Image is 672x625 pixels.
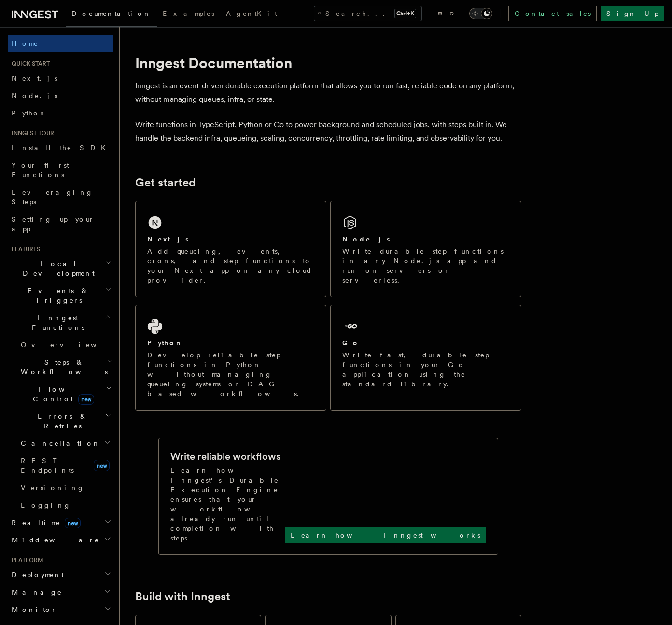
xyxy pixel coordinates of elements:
[8,104,113,122] a: Python
[8,601,113,618] button: Monitor
[8,35,113,52] a: Home
[8,156,113,184] a: Your first Functions
[65,518,81,528] span: new
[135,305,326,411] a: PythonDevelop reliable step functions in Python without managing queueing systems or DAG based wo...
[147,350,314,398] p: Develop reliable step functions in Python without managing queueing systems or DAG based workflows.
[17,381,113,408] button: Flow Controlnew
[342,338,360,348] h2: Go
[135,79,521,106] p: Inngest is an event-driven durable execution platform that allows you to run fast, reliable code ...
[8,255,113,282] button: Local Development
[8,336,113,514] div: Inngest Functions
[12,188,93,206] span: Leveraging Steps
[135,54,521,71] h1: Inngest Documentation
[71,10,151,17] span: Documentation
[78,394,94,405] span: new
[17,408,113,435] button: Errors & Retries
[163,10,214,17] span: Examples
[135,118,521,145] p: Write functions in TypeScript, Python or Go to power background and scheduled jobs, with steps bu...
[8,184,113,211] a: Leveraging Steps
[17,336,113,354] a: Overview
[342,234,390,244] h2: Node.js
[469,8,492,19] button: Toggle dark mode
[170,466,285,543] p: Learn how Inngest's Durable Execution Engine ensures that your workflow already run until complet...
[21,341,120,349] span: Overview
[147,246,314,285] p: Add queueing, events, crons, and step functions to your Next app on any cloud provider.
[170,450,280,463] h2: Write reliable workflows
[8,139,113,156] a: Install the SDK
[8,245,40,253] span: Features
[8,309,113,336] button: Inngest Functions
[8,518,81,527] span: Realtime
[21,484,84,492] span: Versioning
[8,211,113,238] a: Setting up your app
[226,10,277,17] span: AgentKit
[17,435,113,452] button: Cancellation
[17,357,108,377] span: Steps & Workflows
[8,605,57,614] span: Monitor
[17,384,106,404] span: Flow Control
[8,583,113,601] button: Manage
[21,501,71,509] span: Logging
[285,527,486,543] a: Learn how Inngest works
[147,338,183,348] h2: Python
[135,590,230,603] a: Build with Inngest
[8,570,64,580] span: Deployment
[8,531,113,549] button: Middleware
[12,144,112,152] span: Install the SDK
[17,439,100,448] span: Cancellation
[12,39,39,48] span: Home
[8,514,113,531] button: Realtimenew
[12,74,57,82] span: Next.js
[8,535,99,545] span: Middleware
[17,412,105,431] span: Errors & Retries
[21,457,74,474] span: REST Endpoints
[8,60,50,68] span: Quick start
[17,497,113,514] a: Logging
[394,9,416,18] kbd: Ctrl+K
[8,587,62,597] span: Manage
[342,350,509,389] p: Write fast, durable step functions in your Go application using the standard library.
[17,452,113,479] a: REST Endpointsnew
[8,259,105,278] span: Local Development
[12,161,69,179] span: Your first Functions
[135,201,326,297] a: Next.jsAdd queueing, events, crons, and step functions to your Next app on any cloud provider.
[157,3,220,26] a: Examples
[8,286,105,305] span: Events & Triggers
[342,246,509,285] p: Write durable step functions in any Node.js app and run on servers or serverless.
[66,3,157,27] a: Documentation
[8,70,113,87] a: Next.js
[8,129,54,137] span: Inngest tour
[508,6,597,21] a: Contact sales
[147,234,189,244] h2: Next.js
[8,313,104,332] span: Inngest Functions
[12,109,47,117] span: Python
[12,92,57,99] span: Node.js
[8,282,113,309] button: Events & Triggers
[220,3,283,26] a: AgentKit
[17,479,113,497] a: Versioning
[17,354,113,381] button: Steps & Workflows
[314,6,422,21] button: Search...Ctrl+K
[330,305,521,411] a: GoWrite fast, durable step functions in your Go application using the standard library.
[12,215,95,233] span: Setting up your app
[8,566,113,583] button: Deployment
[8,87,113,104] a: Node.js
[94,460,110,471] span: new
[8,556,43,564] span: Platform
[601,6,664,21] a: Sign Up
[135,176,196,189] a: Get started
[330,201,521,297] a: Node.jsWrite durable step functions in any Node.js app and run on servers or serverless.
[291,530,480,540] p: Learn how Inngest works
